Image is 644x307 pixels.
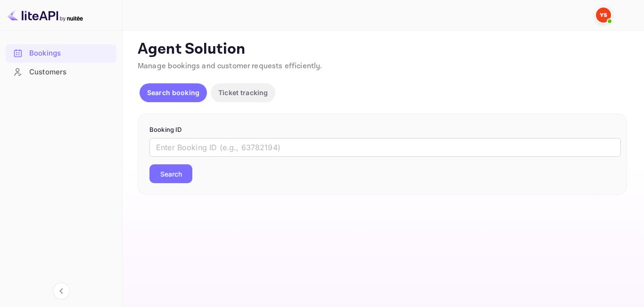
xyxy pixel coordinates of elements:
[6,63,116,81] div: Customers
[138,61,322,71] span: Manage bookings and customer requests efficiently.
[6,44,116,62] a: Bookings
[6,44,116,63] div: Bookings
[8,8,83,23] img: LiteAPI logo
[147,88,199,97] p: Search booking
[29,67,112,78] div: Customers
[138,40,627,59] p: Agent Solution
[6,63,116,81] a: Customers
[149,125,615,135] p: Booking ID
[218,88,268,97] p: Ticket tracking
[596,8,611,23] img: Yandex Support
[53,283,70,299] button: Collapse navigation
[149,164,192,183] button: Search
[29,48,112,59] div: Bookings
[149,138,621,157] input: Enter Booking ID (e.g., 63782194)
